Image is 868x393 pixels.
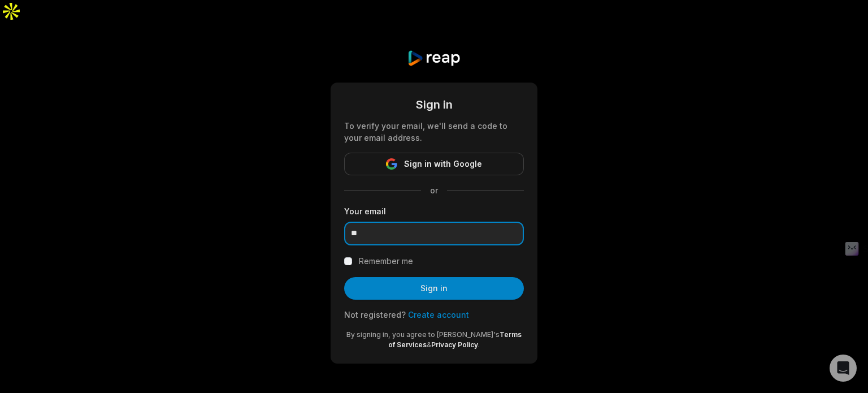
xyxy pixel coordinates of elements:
[344,153,524,175] button: Sign in with Google
[344,310,406,319] span: Not registered?
[404,157,482,171] span: Sign in with Google
[408,310,469,319] a: Create account
[407,50,461,67] img: reap
[344,120,524,144] div: To verify your email, we'll send a code to your email address.
[427,340,431,349] span: &
[421,184,447,196] span: or
[344,96,524,113] div: Sign in
[346,330,500,339] span: By signing in, you agree to [PERSON_NAME]'s
[830,355,857,382] div: Open Intercom Messenger
[388,330,522,349] a: Terms of Services
[344,277,524,300] button: Sign in
[478,340,480,349] span: .
[431,340,478,349] a: Privacy Policy
[344,205,524,217] label: Your email
[359,254,413,268] label: Remember me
